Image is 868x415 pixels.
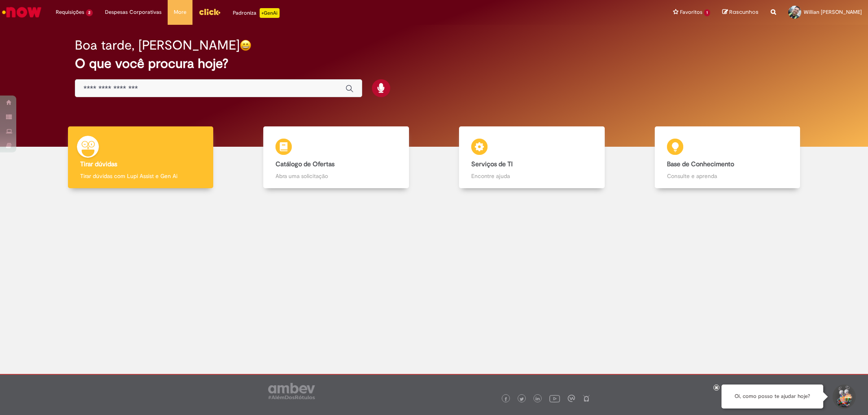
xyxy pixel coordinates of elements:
div: Padroniza [233,8,280,18]
span: 1 [704,9,710,16]
b: Base de Conhecimento [667,160,734,168]
span: Requisições [56,8,84,16]
img: click_logo_yellow_360x200.png [199,6,221,18]
a: Tirar dúvidas Tirar dúvidas com Lupi Assist e Gen Ai [43,126,238,189]
p: Tirar dúvidas com Lupi Assist e Gen Ai [80,172,201,180]
p: Abra uma solicitação [275,172,396,180]
img: logo_footer_naosei.png [583,395,590,402]
p: +GenAi [260,8,280,18]
span: Willian [PERSON_NAME] [804,9,862,15]
span: More [174,8,186,16]
div: Oi, como posso te ajudar hoje? [722,385,823,408]
b: Serviços de TI [471,160,513,168]
span: Despesas Corporativas [105,8,162,16]
a: Rascunhos [722,9,759,16]
p: Consulte e aprenda [667,172,788,180]
span: 2 [86,9,93,16]
b: Tirar dúvidas [80,160,117,168]
img: logo_footer_linkedin.png [536,397,540,402]
h2: Boa tarde, [PERSON_NAME] [75,38,240,52]
span: Rascunhos [729,8,759,16]
img: logo_footer_facebook.png [504,397,508,401]
img: logo_footer_twitter.png [520,397,524,401]
img: logo_footer_youtube.png [549,393,560,404]
img: ServiceNow [1,4,43,20]
img: logo_footer_ambev_rotulo_gray.png [268,383,315,399]
a: Serviços de TI Encontre ajuda [434,126,630,189]
a: Base de Conhecimento Consulte e aprenda [630,126,825,189]
img: logo_footer_workplace.png [568,395,575,402]
img: happy-face.png [240,39,251,51]
h2: O que você procura hoje? [75,56,793,71]
p: Encontre ajuda [471,172,592,180]
b: Catálogo de Ofertas [275,160,335,168]
span: Favoritos [680,8,702,16]
a: Catálogo de Ofertas Abra uma solicitação [238,126,434,189]
button: Iniciar Conversa de Suporte [831,385,856,409]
